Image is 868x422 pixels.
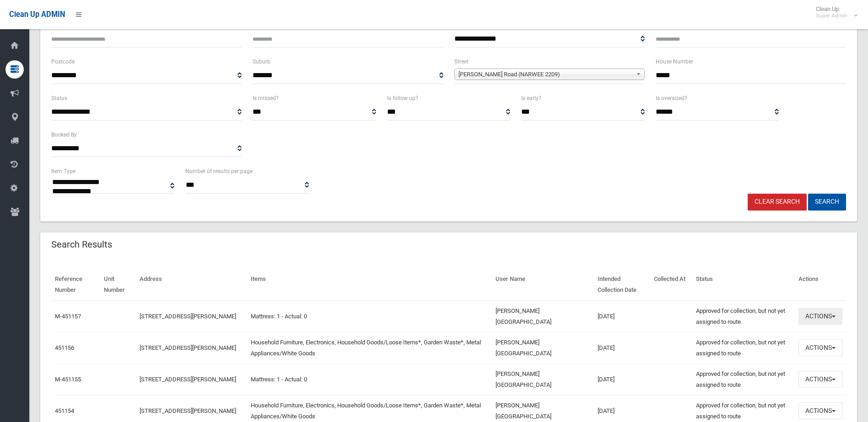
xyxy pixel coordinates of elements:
td: Approved for collection, but not yet assigned to route [692,301,795,332]
a: [STREET_ADDRESS][PERSON_NAME] [140,344,236,351]
td: [PERSON_NAME][GEOGRAPHIC_DATA] [492,364,594,395]
th: User Name [492,269,594,301]
td: Mattress: 1 - Actual: 0 [247,364,492,395]
a: 451154 [55,407,74,414]
label: House Number [656,57,693,67]
small: Super Admin [816,12,847,19]
th: Unit Number [100,269,136,301]
button: Actions [798,371,842,388]
label: Street [454,57,469,67]
label: Booked By [51,130,77,140]
td: [PERSON_NAME][GEOGRAPHIC_DATA] [492,301,594,332]
th: Status [692,269,795,301]
th: Actions [795,269,846,301]
td: Mattress: 1 - Actual: 0 [247,301,492,332]
button: Actions [798,308,842,325]
label: Item Type [51,166,75,176]
button: Search [808,194,846,211]
label: Is missed? [253,93,279,103]
button: Actions [798,339,842,356]
label: Is follow up? [387,93,418,103]
label: Postcode [51,57,75,67]
td: Approved for collection, but not yet assigned to route [692,332,795,364]
th: Items [247,269,492,301]
label: Suburb [253,57,270,67]
th: Reference Number [51,269,100,301]
a: Clear Search [748,194,807,211]
td: Household Furniture, Electronics, Household Goods/Loose Items*, Garden Waste*, Metal Appliances/W... [247,332,492,364]
label: Number of results per page [185,166,253,176]
span: [PERSON_NAME] Road (NARWEE 2209) [458,69,632,80]
label: Status [51,93,67,103]
td: Approved for collection, but not yet assigned to route [692,364,795,395]
a: M-451155 [55,376,81,383]
td: [DATE] [594,332,651,364]
td: [PERSON_NAME][GEOGRAPHIC_DATA] [492,332,594,364]
a: 451156 [55,344,74,351]
th: Intended Collection Date [594,269,651,301]
span: Clean Up ADMIN [9,10,65,19]
span: Clean Up [811,5,857,19]
td: [DATE] [594,364,651,395]
td: [DATE] [594,301,651,332]
th: Collected At [650,269,692,301]
a: M-451157 [55,313,81,320]
th: Address [136,269,247,301]
a: [STREET_ADDRESS][PERSON_NAME] [140,407,236,414]
header: Search Results [40,236,123,253]
a: [STREET_ADDRESS][PERSON_NAME] [140,376,236,383]
label: Is early? [521,93,541,103]
a: [STREET_ADDRESS][PERSON_NAME] [140,313,236,320]
button: Actions [798,402,842,419]
label: Is oversized? [656,93,687,103]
